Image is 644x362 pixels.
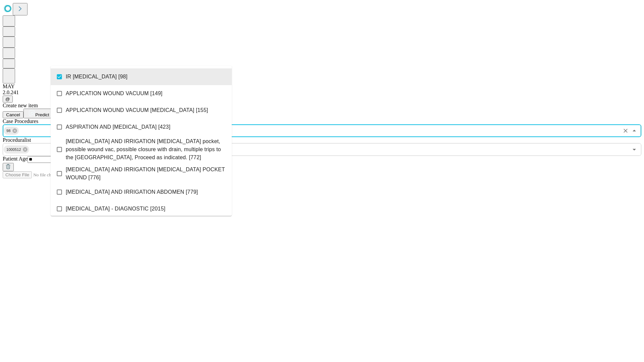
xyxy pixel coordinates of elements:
[66,123,170,131] span: ASPIRATION AND [MEDICAL_DATA] [423]
[3,137,31,143] span: Proceduralist
[3,89,641,96] div: 2.0.241
[630,145,639,154] button: Open
[66,89,162,98] span: APPLICATION WOUND VACUUM [149]
[35,112,49,117] span: Predict
[630,126,639,135] button: Close
[3,96,13,103] button: @
[6,112,20,117] span: Cancel
[66,137,226,162] span: [MEDICAL_DATA] AND IRRIGATION [MEDICAL_DATA] pocket, possible wound vac, possible closure with dr...
[66,106,208,114] span: APPLICATION WOUND VACUUM [MEDICAL_DATA] [155]
[4,127,19,135] div: 98
[66,188,198,196] span: [MEDICAL_DATA] AND IRRIGATION ABDOMEN [779]
[4,146,24,154] span: 1000512
[3,118,38,124] span: Scheduled Procedure
[3,83,641,89] div: MAY
[66,73,127,81] span: IR [MEDICAL_DATA] [98]
[5,97,10,102] span: @
[3,103,38,108] span: Create new item
[66,166,226,182] span: [MEDICAL_DATA] AND IRRIGATION [MEDICAL_DATA] POCKET WOUND [776]
[4,145,29,154] div: 1000512
[3,156,28,162] span: Patient Age
[621,126,630,135] button: Clear
[66,205,165,213] span: [MEDICAL_DATA] - DIAGNOSTIC [2015]
[3,111,23,118] button: Cancel
[4,127,13,135] span: 98
[23,109,54,118] button: Predict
